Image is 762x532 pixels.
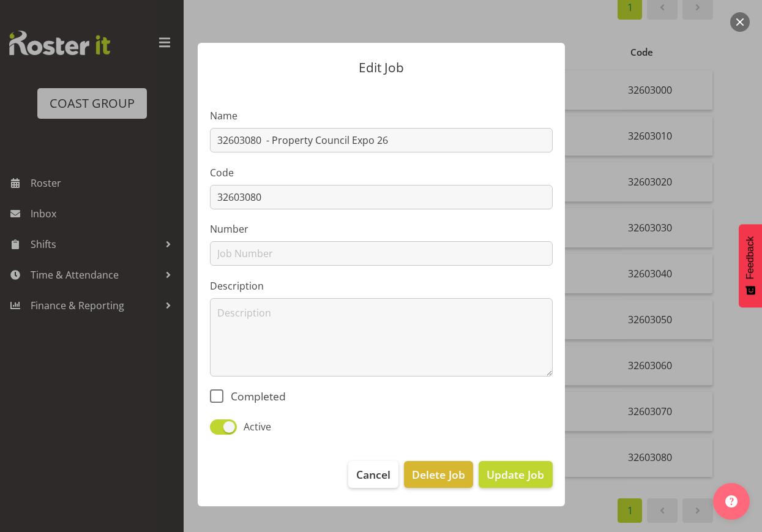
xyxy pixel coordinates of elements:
[210,222,553,236] label: Number
[210,165,553,180] label: Code
[348,461,398,488] button: Cancel
[210,185,553,209] input: Job Code
[487,466,544,482] span: Update Job
[725,495,738,508] img: help-xxl-2.png
[412,466,465,482] span: Delete Job
[356,466,390,482] span: Cancel
[210,108,553,123] label: Name
[479,461,552,488] button: Update Job
[404,461,473,488] button: Delete Job
[739,224,762,307] button: Feedback - Show survey
[237,419,271,434] span: Active
[223,389,286,403] span: Completed
[745,236,756,279] span: Feedback
[210,241,553,266] input: Job Number
[210,128,553,152] input: Job Name
[210,279,553,293] label: Description
[210,61,553,74] p: Edit Job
